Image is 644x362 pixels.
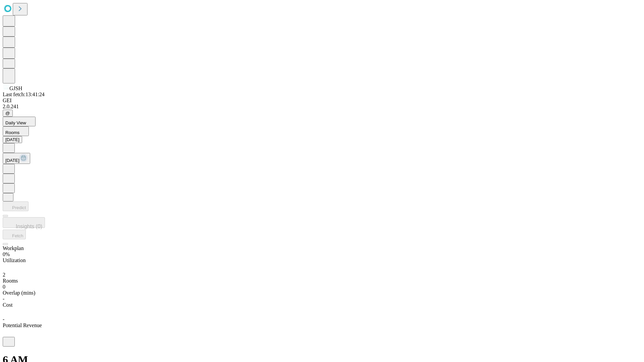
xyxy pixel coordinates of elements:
[3,110,13,117] button: @
[3,296,4,302] span: -
[3,302,12,308] span: Cost
[3,272,5,278] span: 2
[3,257,25,263] span: Utilization
[5,130,19,135] span: Rooms
[3,278,18,284] span: Rooms
[3,217,45,228] button: Insights (0)
[3,290,35,296] span: Overlap (mins)
[3,136,22,143] button: [DATE]
[3,98,641,104] div: GEI
[3,322,42,328] span: Potential Revenue
[3,251,10,257] span: 0%
[3,284,5,290] span: 0
[3,92,45,97] span: Last fetch: 13:41:24
[3,201,29,211] button: Predict
[3,245,24,251] span: Workplan
[9,85,22,91] span: GJSH
[5,111,10,116] span: @
[3,230,26,239] button: Fetch
[16,224,42,229] span: Insights (0)
[3,316,4,322] span: -
[3,117,36,126] button: Daily View
[5,158,19,163] span: [DATE]
[3,104,641,110] div: 2.0.241
[5,120,26,125] span: Daily View
[3,126,29,136] button: Rooms
[3,153,30,164] button: [DATE]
